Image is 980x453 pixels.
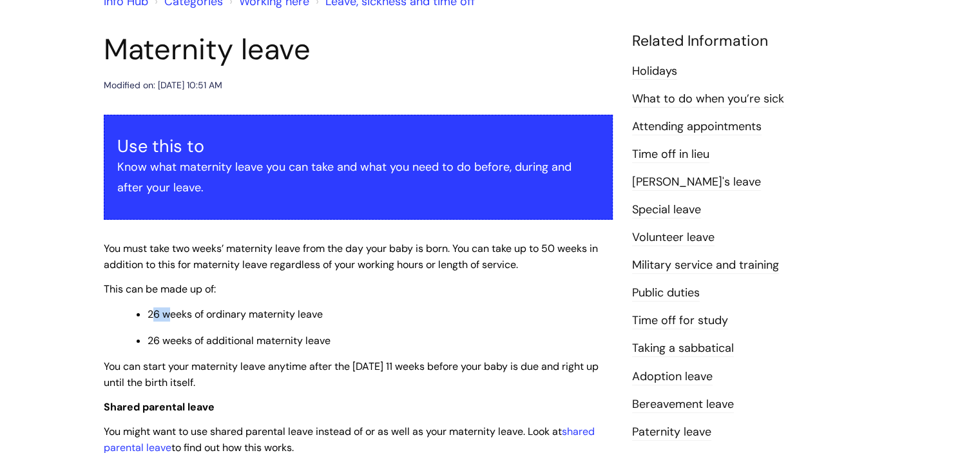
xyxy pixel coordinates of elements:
p: Know what maternity leave you can take and what you need to do before, during and after your leave. [117,157,599,198]
h1: Maternity leave [104,32,613,67]
span: You must take two weeks’ maternity leave from the day your baby is born. You can take up to 50 we... [104,242,598,271]
a: Bereavement leave [632,396,734,413]
a: [PERSON_NAME]'s leave [632,174,761,191]
a: Military service and training [632,257,779,274]
a: Time off for study [632,313,728,329]
span: 26 weeks of additional maternity leave [148,334,331,347]
a: Paternity leave [632,424,711,441]
a: Holidays [632,63,677,80]
span: Shared parental leave [104,400,215,414]
h3: Use this to [117,136,599,157]
span: This can be made up of: [104,282,216,296]
a: Adoption leave [632,369,713,385]
a: Time off in lieu [632,146,709,163]
a: What to do when you’re sick [632,91,784,108]
div: Modified on: [DATE] 10:51 AM [104,77,222,93]
a: Volunteer leave [632,229,715,246]
span: 26 weeks of ordinary maternity leave [148,307,323,321]
h4: Related Information [632,32,877,50]
a: Special leave [632,202,701,218]
span: You can start your maternity leave anytime after the [DATE] 11 weeks before your baby is due and ... [104,360,599,389]
a: Taking a sabbatical [632,340,734,357]
a: Public duties [632,285,700,302]
a: Attending appointments [632,119,762,135]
